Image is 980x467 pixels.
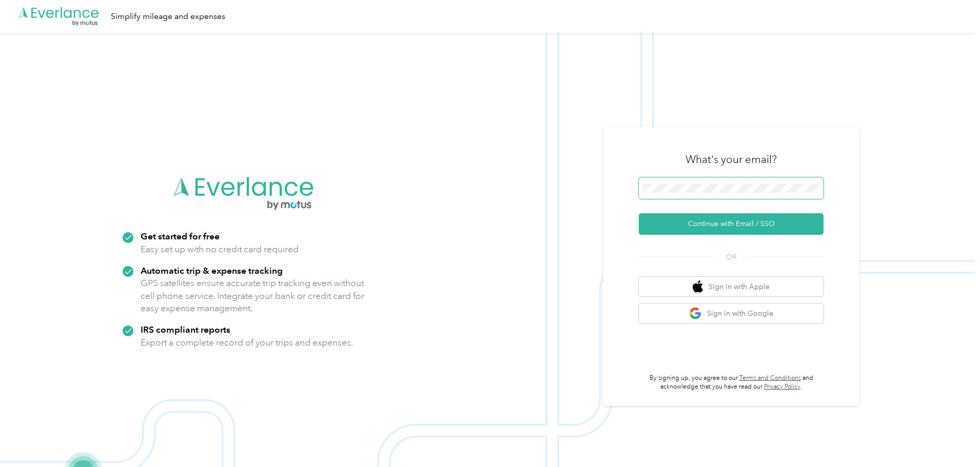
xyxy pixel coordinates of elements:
[639,303,824,323] button: google logoSign in with Google
[764,383,800,391] a: Privacy Policy
[141,243,299,256] p: Easy set up with no credit card required
[639,213,824,235] button: Continue with Email / SSO
[739,374,801,382] a: Terms and Conditions
[111,10,225,23] div: Simplify mileage and expenses
[689,307,702,320] img: google logo
[141,231,220,241] strong: Get started for free
[141,265,283,276] strong: Automatic trip & expense tracking
[639,277,824,297] button: apple logoSign in with Apple
[639,374,824,392] p: By signing up, you agree to our and acknowledge that you have read our .
[141,324,230,335] strong: IRS compliant reports
[141,336,353,349] p: Export a complete record of your trips and expenses.
[685,152,777,167] h3: What's your email?
[713,252,749,262] span: OR
[693,280,703,293] img: apple logo
[141,277,365,315] p: GPS satellites ensure accurate trip tracking even without cell phone service. Integrate your bank...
